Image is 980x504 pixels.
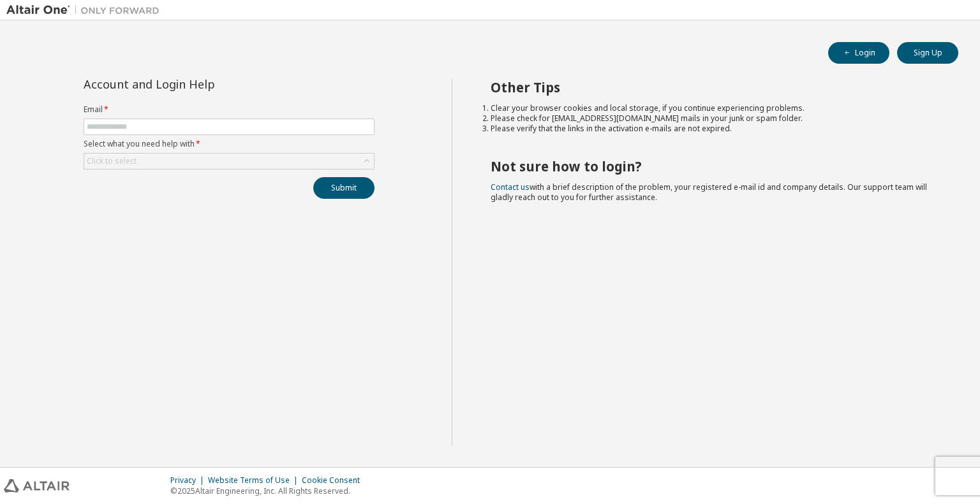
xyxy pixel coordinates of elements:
div: Website Terms of Use [208,475,302,486]
li: Clear your browser cookies and local storage, if you continue experiencing problems. [491,103,936,113]
h2: Not sure how to login? [491,158,936,175]
span: with a brief description of the problem, your registered e-mail id and company details. Our suppo... [491,182,927,203]
p: © 2025 Altair Engineering, Inc. All Rights Reserved. [170,486,367,496]
div: Privacy [170,475,208,486]
label: Select what you need help with [84,139,375,149]
li: Please check for [EMAIL_ADDRESS][DOMAIN_NAME] mails in your junk or spam folder. [491,113,936,124]
img: altair_logo.svg [4,479,70,493]
img: Altair One [6,4,166,17]
div: Click to select [84,154,374,169]
a: Contact us [491,182,530,192]
div: Click to select [87,156,137,166]
button: Submit [313,177,375,199]
div: Cookie Consent [302,475,367,486]
button: Login [828,42,889,64]
label: Email [84,104,375,115]
div: Account and Login Help [84,79,316,89]
li: Please verify that the links in the activation e-mails are not expired. [491,124,936,134]
button: Sign Up [897,42,958,64]
h2: Other Tips [491,79,936,96]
